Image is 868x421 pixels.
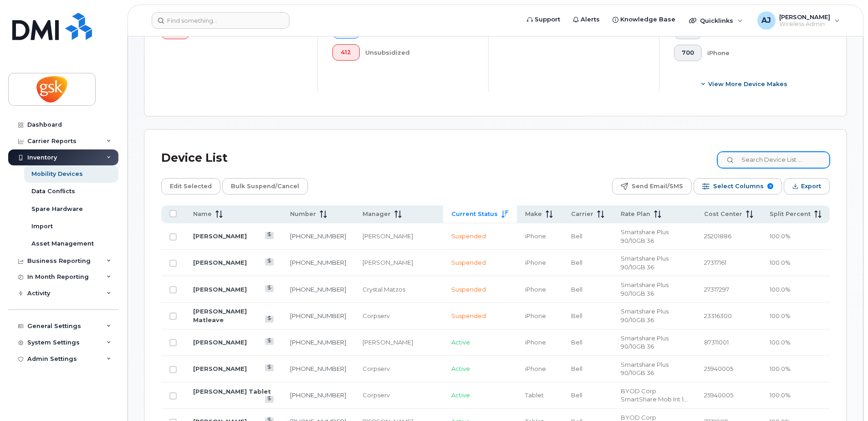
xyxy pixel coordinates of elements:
div: iPhone [707,45,816,61]
span: Tablet [525,391,544,399]
span: 100.0% [770,339,791,346]
button: 412 [332,44,360,61]
span: Bulk Suspend/Cancel [231,180,299,193]
span: Suspended [451,232,486,240]
a: View Last Bill [265,316,274,323]
span: Bell [571,391,582,399]
span: Smartshare Plus 90/10GB 36 [621,281,669,297]
span: Export [801,180,821,193]
button: Select Columns 9 [694,178,782,195]
a: [PHONE_NUMBER] [290,391,346,399]
span: Smartshare Plus 90/10GB 36 [621,361,669,377]
a: [PHONE_NUMBER] [290,259,346,266]
span: 87311001 [704,339,729,346]
span: Edit Selected [170,180,212,193]
span: iPhone [525,365,546,372]
a: [PERSON_NAME] [193,339,247,346]
span: Active [451,391,470,399]
span: View More Device Makes [708,80,787,88]
span: Knowledge Base [620,15,675,24]
span: Name [193,210,212,218]
span: Smartshare Plus 90/10GB 36 [621,308,669,323]
div: [PERSON_NAME] [363,258,435,267]
div: Unsubsidized [365,44,474,61]
span: 25201886 [704,232,731,240]
span: Quicklinks [700,17,733,24]
span: Active [451,339,470,346]
span: 100.0% [770,391,791,399]
span: Make [525,210,542,218]
span: Bell [571,312,582,319]
span: AJ [761,15,771,26]
a: View Last Bill [265,258,274,265]
a: [PERSON_NAME] [193,286,247,293]
div: Corpserv [363,391,435,400]
span: 23316300 [704,312,732,319]
a: [PERSON_NAME] Tablet [193,388,271,395]
span: 700 [682,49,694,56]
a: [PHONE_NUMBER] [290,232,346,240]
a: View Last Bill [265,365,274,371]
a: Support [521,10,567,29]
span: iPhone [525,286,546,293]
span: Bell [571,259,582,266]
span: 412 [340,49,352,56]
a: View Last Bill [265,396,274,403]
span: Split Percent [770,210,811,218]
a: View Last Bill [265,232,274,239]
button: 700 [674,45,702,61]
span: 100.0% [770,286,791,293]
span: Carrier [571,210,593,218]
span: Suspended [451,286,486,293]
div: Avanipal Jauhal [751,11,846,30]
span: Smartshare Plus 90/10GB 36 [621,228,669,244]
span: Cost Center [704,210,742,218]
span: Smartshare Plus 90/10GB 36 [621,334,669,350]
a: Knowledge Base [606,10,682,29]
span: Suspended [451,259,486,266]
span: Smartshare Plus 90/10GB 36 [621,255,669,271]
span: 27317161 [704,259,726,266]
span: 27317297 [704,286,729,293]
span: Bell [571,286,582,293]
a: [PHONE_NUMBER] [290,286,346,293]
span: BYOD Corp SmartShare Mob Int 10 [621,387,688,403]
div: Quicklinks [683,11,749,30]
span: Wireless Admin [779,21,830,28]
span: 25940005 [704,365,733,372]
span: Suspended [451,312,486,319]
input: Search Device List ... [717,152,830,168]
span: 9 [767,183,773,189]
span: iPhone [525,259,546,266]
a: [PERSON_NAME] Matleave [193,308,247,323]
button: Export [784,178,830,195]
span: 25940005 [704,391,733,399]
div: Device List [161,146,228,170]
span: Active [451,365,470,372]
span: iPhone [525,312,546,319]
span: 100.0% [770,365,791,372]
span: Select Columns [713,180,764,193]
div: Corpserv [363,312,435,320]
a: [PERSON_NAME] [193,259,247,266]
div: [PERSON_NAME] [363,338,435,347]
span: Bell [571,339,582,346]
span: Number [290,210,316,218]
span: Current Status [451,210,498,218]
span: 100.0% [770,312,791,319]
div: Crystal Matzos [363,285,435,294]
a: [PHONE_NUMBER] [290,365,346,372]
span: Support [535,15,560,24]
a: View Last Bill [265,338,274,345]
span: Bell [571,365,582,372]
span: iPhone [525,232,546,240]
div: Corpserv [363,365,435,373]
button: View More Device Makes [674,76,815,92]
span: 100.0% [770,232,791,240]
button: Edit Selected [161,178,220,195]
span: Bell [571,232,582,240]
a: [PERSON_NAME] [193,365,247,372]
input: Find something... [152,12,290,29]
a: Alerts [567,10,606,29]
span: iPhone [525,339,546,346]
